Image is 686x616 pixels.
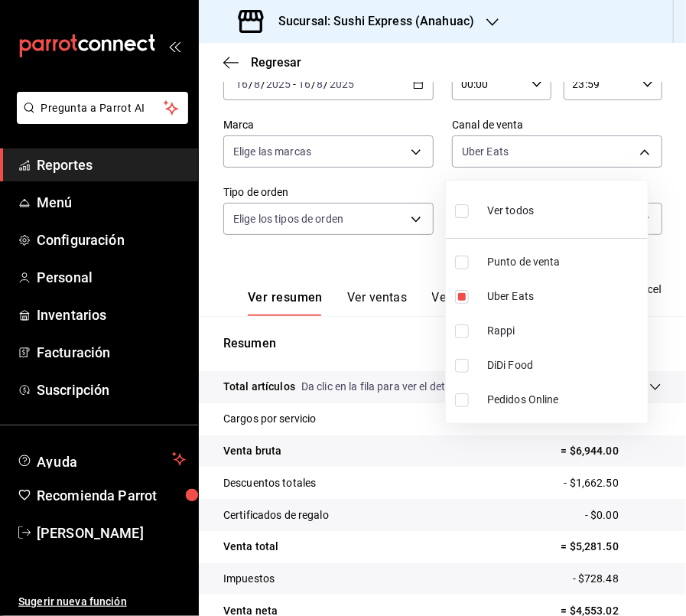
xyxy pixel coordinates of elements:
[487,203,534,219] span: Ver todos
[487,357,642,373] span: DiDi Food
[487,323,642,339] span: Rappi
[487,392,642,408] span: Pedidos Online
[487,254,642,270] span: Punto de venta
[487,288,642,305] span: Uber Eats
